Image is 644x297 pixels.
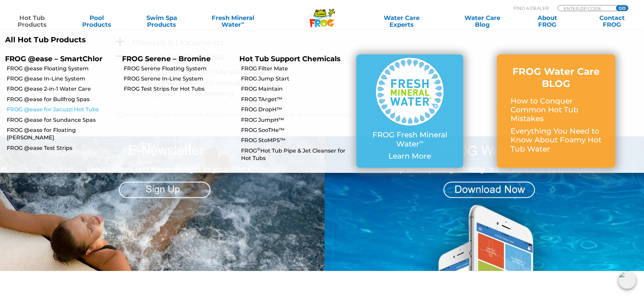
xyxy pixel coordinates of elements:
a: FROG Test Strips for Hot Tubs [124,85,234,93]
a: FROG SooTHe™ [241,127,351,134]
a: FROG DropH™ [241,106,351,113]
a: FROG StoMPS™ [241,137,351,144]
a: Fresh MineralWater∞ [201,15,264,28]
a: FROG Maintain [241,85,351,93]
h3: FROG Water Care BLOG [510,65,602,90]
input: Zip Code Form [563,5,609,11]
a: PoolProducts [72,15,122,28]
sup: ® [257,146,260,152]
a: FROG®Hot Tub Pipe & Jet Cleanser for Hot Tubs [241,147,351,162]
a: FROG Jump Start [241,75,351,83]
sup: ∞ [419,138,423,145]
a: FROG @ease for Bullfrog Spas [7,96,117,103]
input: GO [616,5,628,11]
a: Hot Tub Support Chemicals [239,54,340,63]
a: AboutFROG [522,15,572,28]
a: FROG @ease 2-in-1 Water Care [7,85,117,93]
a: Water CareExperts [361,15,443,28]
a: FROG @ease Floating System [7,65,117,72]
a: FROG @ease for Jacuzzi Hot Tubs [7,106,117,113]
a: Water CareBlog [457,15,507,28]
a: FROG Fresh Mineral Water∞ Learn More [370,58,450,164]
sup: ∞ [241,20,244,25]
a: FROG Filter Mate [241,65,351,72]
a: Hot TubProducts [7,15,57,28]
a: FROG Serene Floating System [124,65,234,72]
p: FROG @ease – SmartChlor [5,54,112,63]
a: FROG TArget™ [241,96,351,103]
a: All Hot Tub Products [5,36,317,44]
img: openIcon [618,271,636,289]
p: How to Conquer Common Hot Tub Mistakes [510,97,602,123]
a: FROG @ease Test Strips [7,144,117,152]
p: FROG Serene – Bromine [122,54,229,63]
p: Learn More [370,152,450,161]
p: FROG Fresh Mineral Water [370,131,450,148]
a: FROG JumpH™ [241,116,351,124]
a: FROG @ease for Sundance Spas [7,116,117,124]
a: FROG Serene In-Line System [124,75,234,83]
a: FROG @ease In-Line System [7,75,117,83]
a: Swim SpaProducts [137,15,187,28]
p: Everything You Need to Know About Foamy Hot Tub Water [510,127,602,154]
a: ContactFROG [587,15,637,28]
a: FROG Water Care BLOG How to Conquer Common Hot Tub Mistakes Everything You Need to Know About Foa... [510,65,602,157]
a: FROG @ease for Floating [PERSON_NAME] [7,127,117,142]
p: Find A Dealer [514,5,549,11]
